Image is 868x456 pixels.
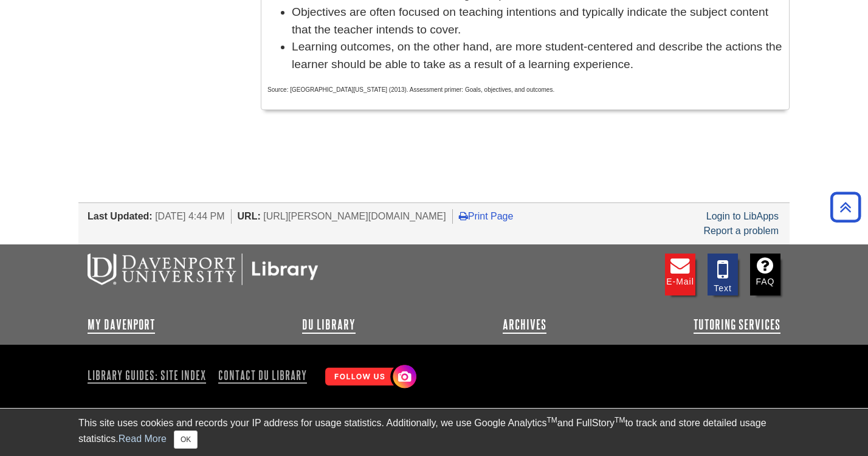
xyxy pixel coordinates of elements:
[267,86,554,93] span: Source: [GEOGRAPHIC_DATA][US_STATE] (2013). Assessment primer: Goals, objectives, and outcomes.
[155,211,224,221] span: [DATE] 4:44 PM
[292,38,783,74] li: Learning outcomes, on the other hand, are more student-centered and describe the actions the lear...
[88,317,155,332] a: My Davenport
[826,199,865,215] a: Back to Top
[750,254,780,295] a: FAQ
[503,317,546,332] a: Archives
[703,226,779,236] a: Report a problem
[88,365,211,385] a: Library Guides: Site Index
[546,416,557,424] sup: TM
[88,254,319,285] img: DU Libraries
[708,254,738,295] a: Text
[459,211,514,221] a: Print Page
[706,211,779,221] a: Login to LibApps
[119,434,167,444] a: Read More
[238,211,261,221] span: URL:
[292,4,783,39] li: Objectives are often focused on teaching intentions and typically indicate the subject content th...
[459,211,468,221] i: Print Page
[302,317,356,332] a: DU Library
[615,416,625,424] sup: TM
[174,430,198,449] button: Close
[319,360,419,395] img: Follow Us! Instagram
[213,365,312,385] a: Contact DU Library
[665,254,695,295] a: E-mail
[694,317,780,332] a: Tutoring Services
[263,211,446,221] span: [URL][PERSON_NAME][DOMAIN_NAME]
[78,416,790,449] div: This site uses cookies and records your IP address for usage statistics. Additionally, we use Goo...
[88,211,153,221] span: Last Updated:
